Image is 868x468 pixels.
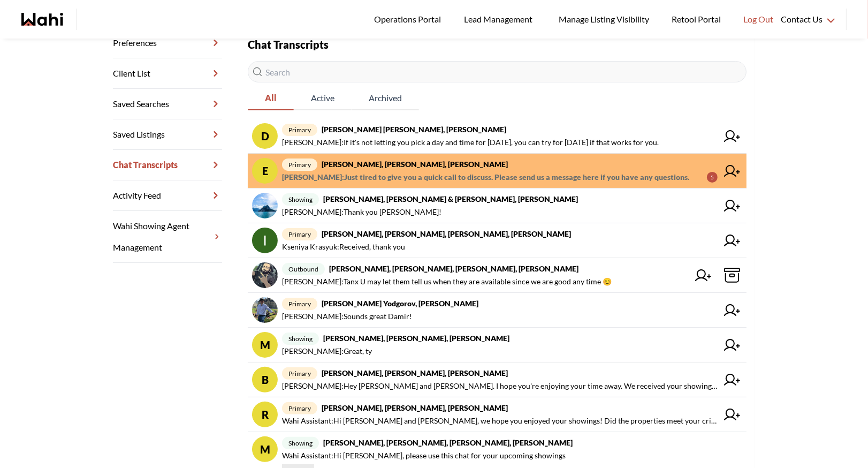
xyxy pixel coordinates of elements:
[282,228,317,240] span: primary
[248,328,747,363] a: Mshowing[PERSON_NAME], [PERSON_NAME], [PERSON_NAME][PERSON_NAME]:Great, ty
[323,334,509,343] strong: [PERSON_NAME], [PERSON_NAME], [PERSON_NAME]
[248,397,747,432] a: Rprimary[PERSON_NAME], [PERSON_NAME], [PERSON_NAME]Wahi Assistant:Hi [PERSON_NAME] and [PERSON_NA...
[252,123,278,149] div: D
[329,264,578,273] strong: [PERSON_NAME], [PERSON_NAME], [PERSON_NAME], [PERSON_NAME]
[352,87,419,110] button: Archived
[252,262,278,288] img: chat avatar
[464,12,536,26] span: Lead Management
[252,193,278,218] img: chat avatar
[252,367,278,392] div: B
[323,194,578,203] strong: [PERSON_NAME], [PERSON_NAME] & [PERSON_NAME], [PERSON_NAME]
[282,124,317,136] span: primary
[252,332,278,358] div: M
[282,402,317,414] span: primary
[282,437,319,449] span: showing
[248,87,294,110] button: All
[248,38,329,51] strong: Chat Transcripts
[282,367,317,380] span: primary
[352,87,419,109] span: Archived
[113,119,222,150] a: Saved Listings
[294,87,352,109] span: Active
[248,154,747,188] a: Eprimary[PERSON_NAME], [PERSON_NAME], [PERSON_NAME][PERSON_NAME]:Just tired to give you a quick c...
[322,229,571,238] strong: [PERSON_NAME], [PERSON_NAME], [PERSON_NAME], [PERSON_NAME]
[282,275,612,288] span: [PERSON_NAME] : Tanx U may let them tell us when they are available since we are good any time 😊
[248,61,747,82] input: Search
[252,158,278,184] div: E
[21,13,63,26] a: Wahi homepage
[322,299,478,308] strong: [PERSON_NAME] Yodgorov, [PERSON_NAME]
[322,403,508,412] strong: [PERSON_NAME], [PERSON_NAME], [PERSON_NAME]
[113,58,222,89] a: Client List
[252,402,278,427] div: R
[248,188,747,223] a: showing[PERSON_NAME], [PERSON_NAME] & [PERSON_NAME], [PERSON_NAME][PERSON_NAME]:Thank you [PERSON...
[248,293,747,328] a: primary[PERSON_NAME] Yodgorov, [PERSON_NAME][PERSON_NAME]:Sounds great Damir!
[282,449,566,462] span: Wahi Assistant : Hi [PERSON_NAME], please use this chat for your upcoming showings
[248,363,747,397] a: Bprimary[PERSON_NAME], [PERSON_NAME], [PERSON_NAME][PERSON_NAME]:Hey [PERSON_NAME] and [PERSON_NA...
[113,89,222,119] a: Saved Searches
[113,211,222,263] a: Wahi Showing Agent Management
[282,206,441,218] span: [PERSON_NAME] : Thank you [PERSON_NAME]!
[743,12,773,26] span: Log Out
[248,258,747,293] a: outbound[PERSON_NAME], [PERSON_NAME], [PERSON_NAME], [PERSON_NAME][PERSON_NAME]:Tanx U may let th...
[555,12,652,26] span: Manage Listing Visibility
[707,172,718,183] div: 5
[672,12,724,26] span: Retool Portal
[323,438,573,447] strong: [PERSON_NAME], [PERSON_NAME], [PERSON_NAME], [PERSON_NAME]
[282,414,718,427] span: Wahi Assistant : Hi [PERSON_NAME] and [PERSON_NAME], we hope you enjoyed your showings! Did the p...
[113,28,222,58] a: Preferences
[252,436,278,462] div: M
[282,310,412,323] span: [PERSON_NAME] : Sounds great Damir!
[252,297,278,323] img: chat avatar
[282,298,317,310] span: primary
[113,180,222,211] a: Activity Feed
[294,87,352,110] button: Active
[322,125,506,134] strong: [PERSON_NAME] [PERSON_NAME], [PERSON_NAME]
[248,119,747,154] a: Dprimary[PERSON_NAME] [PERSON_NAME], [PERSON_NAME][PERSON_NAME]:If it's not letting you pick a da...
[248,87,294,109] span: All
[374,12,445,26] span: Operations Portal
[282,380,718,392] span: [PERSON_NAME] : Hey [PERSON_NAME] and [PERSON_NAME]. I hope you're enjoying your time away. We re...
[282,171,689,184] span: [PERSON_NAME] : Just tired to give you a quick call to discuss. Please send us a message here if ...
[322,160,508,169] strong: [PERSON_NAME], [PERSON_NAME], [PERSON_NAME]
[322,368,508,378] strong: [PERSON_NAME], [PERSON_NAME], [PERSON_NAME]
[252,228,278,253] img: chat avatar
[282,263,325,275] span: outbound
[282,333,319,345] span: showing
[282,240,405,253] span: Kseniya Krasyuk : Received, thank you
[282,158,317,171] span: primary
[248,223,747,258] a: primary[PERSON_NAME], [PERSON_NAME], [PERSON_NAME], [PERSON_NAME]Kseniya Krasyuk:Received, thank you
[282,193,319,206] span: showing
[282,345,372,358] span: [PERSON_NAME] : Great, ty
[113,150,222,180] a: Chat Transcripts
[282,136,659,149] span: [PERSON_NAME] : If it's not letting you pick a day and time for [DATE], you can try for [DATE] if...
